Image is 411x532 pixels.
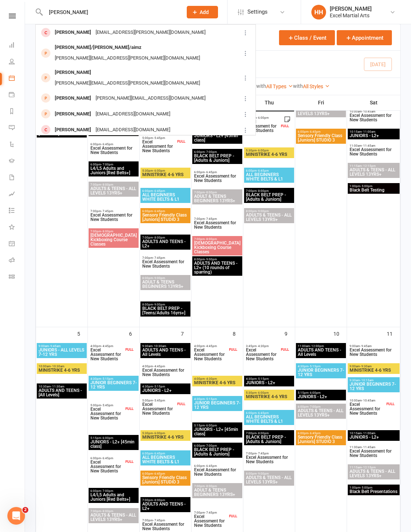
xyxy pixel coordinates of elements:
span: MINISTRIKE 4-6 YRS [142,435,189,439]
span: - 6:00pm [257,149,269,152]
div: [PERSON_NAME][EMAIL_ADDRESS][PERSON_NAME][DOMAIN_NAME] [53,53,202,64]
span: - 5:15pm [101,377,113,381]
span: JUNIORS - L2+ [45min class] [194,133,241,142]
th: Thu [243,95,295,110]
span: - 6:45pm [308,432,321,435]
span: 4:30pm [297,365,344,368]
span: 11:00am [349,144,398,147]
span: 4:30pm [246,377,293,381]
span: Add [200,9,209,15]
span: 11:15am [349,466,398,469]
div: HH [311,5,326,19]
span: - 5:15pm [257,377,269,381]
span: Sensory Friendly Class [Juniors] STUDIO 3 [297,133,344,142]
th: Sat [347,95,400,110]
span: - 4:30pm [257,344,269,348]
span: 7:00pm [194,217,241,221]
span: MINISTRIKE 4-6 YRS [194,381,241,385]
span: Excel Assessment for New Students [194,468,241,476]
span: 6:00pm [90,457,124,460]
span: 3:45pm [246,344,279,348]
span: Sensory Friendly Class [Juniors] STUDIO 3 [142,213,189,222]
span: 6:00pm [297,130,344,133]
div: [EMAIL_ADDRESS][DOMAIN_NAME] [93,109,172,119]
div: FULL [279,123,291,129]
span: 10:15am [349,130,398,133]
span: MINISTRIKE 4-6 YRS [142,172,189,177]
span: ADULTS AND TEENS - L2+ [142,239,189,248]
span: Sensory Friendly Class [Juniors] STUDIO 3 [297,435,344,444]
span: Sensory Friendly Class [Juniors] STUDIO 3 [142,475,189,484]
div: [PERSON_NAME] [330,6,372,12]
a: Reports [9,104,25,120]
span: JUNIOR BEGINNERS 7-12 YRS [349,382,398,391]
span: - 4:45pm [101,344,113,348]
div: FULL [227,347,239,352]
span: Excel Assessment for New Students [90,146,137,155]
span: - 5:45pm [153,136,165,140]
span: - 6:45pm [257,169,269,172]
span: - 6:00pm [257,116,269,119]
span: - 6:45pm [257,411,269,415]
span: - 8:00pm [101,510,113,513]
span: Excel Assessment for New Students [90,213,137,222]
span: 5:00pm [142,136,176,140]
span: ADULTS AND TEENS - All Levels [142,348,189,357]
span: - 9:00pm [205,258,217,261]
span: 11:15am [349,164,398,168]
div: 5 [77,327,87,339]
span: 5:30pm [246,149,293,152]
span: - 4:45pm [205,344,217,348]
span: Excel Assessment for New Students [142,140,176,153]
div: [PERSON_NAME] [53,67,93,78]
a: Payments [9,87,25,104]
span: 5:15pm [246,116,279,119]
span: 7:00pm [90,510,137,513]
span: 5:30pm [142,169,189,172]
span: 7:00pm [142,499,189,502]
span: 9:00am [349,365,398,368]
span: 6:00pm [246,411,293,415]
div: 8 [233,327,243,339]
a: General attendance kiosk mode [9,236,25,253]
span: 8:00pm [142,276,189,280]
span: Excel Assessment for New Students [142,368,189,377]
span: 6:00pm [142,189,189,193]
span: JUNIORS - L2+ [349,133,398,138]
span: 10:00am [349,110,398,113]
span: - 7:45pm [257,452,269,455]
span: 7:00pm [246,189,293,193]
span: 4:00pm [194,377,241,381]
span: ADULTS & TEENS - ALL LEVELS 13YRS+ [246,213,293,222]
span: ADULTS & TEENS - ALL LEVELS 13YRS+ [349,469,398,478]
span: 6:00pm [194,150,241,154]
span: 4:30pm [194,397,241,401]
span: - 6:45pm [308,130,321,133]
a: All Types [266,83,293,89]
a: Class kiosk mode [9,269,25,286]
span: - 12:00pm [310,344,324,348]
span: 1:00pm [349,185,398,188]
span: 5:00pm [142,399,176,402]
span: Settings [247,4,268,20]
span: BLACK BELT PREP - [Adults & Juniors] [246,435,293,444]
span: - 6:00pm [205,424,217,427]
span: ADULTS & TEENS - ALL LEVELS 13YRS+ [297,107,344,116]
span: - 7:45pm [205,217,217,221]
span: 5:30pm [246,391,293,394]
span: L4/L5 Adults and Juniors [Red Belts+] [90,166,137,175]
span: - 5:15pm [308,365,321,368]
div: 6 [129,327,139,339]
span: - 8:00pm [205,238,217,241]
span: 11:00am [349,446,398,449]
div: [PERSON_NAME]/[PERSON_NAME]/aimz [53,42,144,53]
span: [DEMOGRAPHIC_DATA] Kickboxing Course Classes [194,241,241,254]
a: People [9,54,25,71]
div: [EMAIL_ADDRESS][DOMAIN_NAME] [93,125,172,135]
div: FULL [385,401,396,407]
div: FULL [175,401,187,407]
div: FULL [124,459,135,464]
span: BLACK BELT PREP - [Teens/Adults 16yrs+] [142,306,189,315]
span: 10:00am [38,365,85,368]
span: - 8:00pm [205,485,217,488]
